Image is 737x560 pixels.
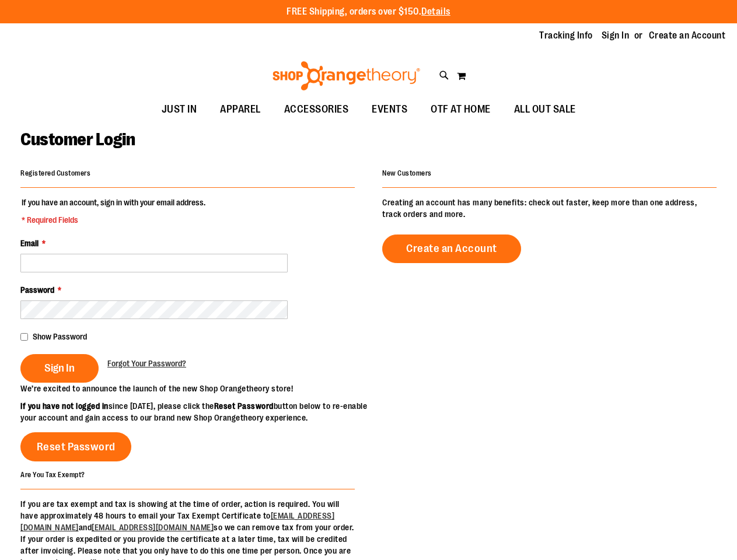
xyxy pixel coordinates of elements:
[22,214,205,226] span: * Required Fields
[372,96,407,123] span: EVENTS
[20,400,369,423] p: since [DATE], please click the button below to re-enable your account and gain access to our bran...
[382,197,717,220] p: Creating an account has many benefits: check out faster, keep more than one address, track orders...
[382,169,432,177] strong: New Customers
[107,358,186,369] a: Forgot Your Password?
[20,129,135,149] span: Customer Login
[92,523,214,532] a: [EMAIL_ADDRESS][DOMAIN_NAME]
[20,169,90,177] strong: Registered Customers
[214,401,274,411] strong: Reset Password
[20,432,131,461] a: Reset Password
[271,61,422,90] img: Shop Orangetheory
[421,6,450,17] a: Details
[20,470,85,478] strong: Are You Tax Exempt?
[162,96,197,123] span: JUST IN
[107,359,186,368] span: Forgot Your Password?
[539,29,593,42] a: Tracking Info
[649,29,726,42] a: Create an Account
[406,242,497,255] span: Create an Account
[37,440,116,453] span: Reset Password
[20,354,99,383] button: Sign In
[602,29,630,42] a: Sign In
[20,239,39,248] span: Email
[287,5,450,19] p: FREE Shipping, orders over $150.
[220,96,261,123] span: APPAREL
[20,383,369,394] p: We’re excited to announce the launch of the new Shop Orangetheory store!
[20,197,207,226] legend: If you have an account, sign in with your email address.
[514,96,576,123] span: ALL OUT SALE
[20,285,54,295] span: Password
[284,96,349,123] span: ACCESSORIES
[44,362,75,374] span: Sign In
[431,96,491,123] span: OTF AT HOME
[382,235,521,263] a: Create an Account
[20,401,109,411] strong: If you have not logged in
[33,332,87,341] span: Show Password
